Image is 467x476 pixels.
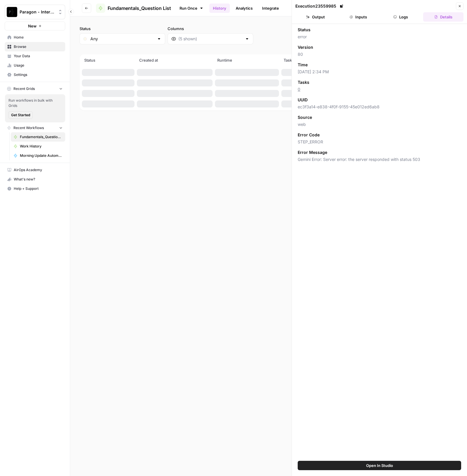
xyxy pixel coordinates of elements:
span: Open In Studio [366,463,393,468]
a: Settings [5,70,65,79]
span: Usage [14,63,63,68]
a: AirOps Academy [5,165,65,175]
span: STEP_ERROR [298,139,461,145]
span: Tasks [298,79,309,85]
button: Recent Grids [5,84,65,93]
a: Work History [11,142,65,151]
span: Recent Grids [13,86,35,91]
span: web [298,121,461,127]
th: Status [81,54,136,67]
span: error [298,34,461,40]
button: Inputs [338,12,378,22]
input: Any [90,36,154,42]
button: Details [423,12,463,22]
span: Error Message [298,150,327,155]
a: Integrate [259,4,282,13]
label: Status [80,26,165,32]
span: Source [298,114,312,120]
a: 0 [298,87,300,92]
button: Help + Support [5,184,65,193]
img: Paragon - Internal Usage Logo [7,7,17,17]
button: Logs [381,12,421,22]
a: Fundamentals_Question List [96,4,171,13]
span: Gemini Error: Server error: the server responded with status 503 [298,157,461,162]
span: New [28,23,37,29]
span: Browse [14,44,63,49]
span: Status [298,27,311,33]
a: Run Once [176,3,207,13]
button: What's new? [5,175,65,184]
th: Created at [136,54,214,67]
span: Morning Update Automation [20,153,63,158]
th: Tasks [280,54,332,67]
a: Usage [5,61,65,70]
span: Recent Workflows [13,125,44,131]
span: Work History [20,144,63,149]
span: Get Started [11,112,30,118]
span: ec3f3a14-e838-4f0f-9155-45e012ed6ab8 [298,104,461,110]
label: Columns [168,26,253,32]
a: History [209,4,230,13]
a: Analytics [232,4,256,13]
a: Morning Update Automation [11,151,65,160]
span: Home [14,35,63,40]
span: Fundamentals_Question List [20,134,63,140]
span: Version [298,44,313,50]
a: Fundamentals_Question List [11,132,65,142]
button: New [5,22,65,30]
span: Fundamentals_Question List [108,5,171,12]
span: Settings [14,72,63,77]
button: Recent Workflows [5,124,65,132]
span: Paragon - Internal Usage [20,9,55,15]
th: Runtime [214,54,280,67]
span: AirOps Academy [14,167,63,173]
span: Your Data [14,53,63,59]
span: Error Code [298,132,320,138]
div: Execution 23559985 [295,3,344,9]
a: Your Data [5,51,65,61]
span: Run workflows in bulk with Grids [8,98,62,108]
span: [DATE] 2:34 PM [298,69,461,75]
button: Workspace: Paragon - Internal Usage [5,5,65,19]
a: Home [5,33,65,42]
button: Get Started [8,111,33,119]
span: Time [298,62,308,68]
button: Output [295,12,336,22]
input: (5 shown) [178,36,242,42]
a: Browse [5,42,65,51]
span: Help + Support [14,186,63,191]
button: Open In Studio [298,461,461,470]
span: 80 [298,51,461,57]
span: UUID [298,97,308,103]
div: What's new? [5,175,65,184]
